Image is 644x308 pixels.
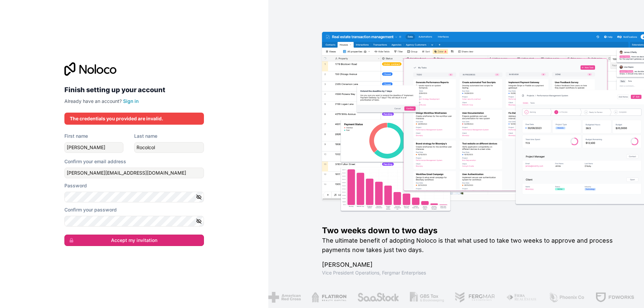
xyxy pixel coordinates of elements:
[64,142,123,153] input: given-name
[64,206,117,213] label: Confirm your password
[70,115,199,122] div: The credentials you provided are invalid.
[134,142,204,153] input: family-name
[64,168,204,178] input: Email address
[548,292,585,303] img: /assets/phoenix-BREaitsQ.png
[322,225,623,236] h1: Two weeks down to two days
[64,216,204,227] input: Confirm password
[64,98,122,104] span: Already have an account?
[322,269,623,276] h1: Vice President Operations , Fergmar Enterprises
[506,292,538,303] img: /assets/fiera-fwj2N5v4.png
[357,292,399,303] img: /assets/saastock-C6Zbiodz.png
[64,182,87,189] label: Password
[134,133,157,139] label: Last name
[64,158,126,165] label: Confirm your email address
[268,292,301,303] img: /assets/american-red-cross-BAupjrZR.png
[322,236,623,255] h2: The ultimate benefit of adopting Noloco is that what used to take two weeks to approve and proces...
[64,192,204,202] input: Password
[123,98,139,104] a: Sign in
[312,292,346,303] img: /assets/flatiron-C8eUkumj.png
[322,260,623,269] h1: [PERSON_NAME]
[64,133,88,139] label: First name
[64,235,204,246] button: Accept my invitation
[410,292,444,303] img: /assets/gbstax-C-GtDUiK.png
[595,292,635,303] img: /assets/fdworks-Bi04fVtw.png
[455,292,496,303] img: /assets/fergmar-CudnrXN5.png
[64,84,204,96] h2: Finish setting up your account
